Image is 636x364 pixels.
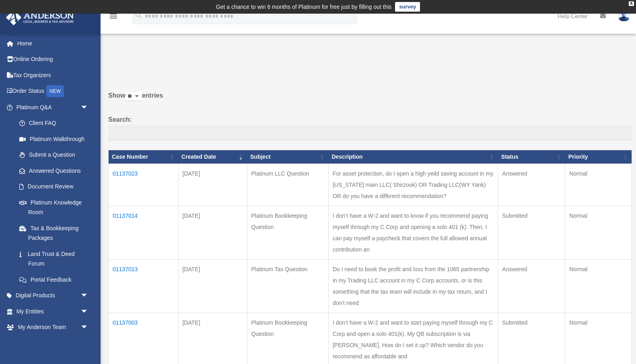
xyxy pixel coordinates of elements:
[109,260,179,313] td: 01137013
[6,67,101,83] a: Tax Organizers
[4,10,76,25] img: Anderson Advisors Platinum Portal
[80,335,97,352] span: arrow_drop_down
[11,163,93,179] a: Answered Questions
[328,164,498,206] td: For asset protection, do I open a high yeild saving account in my [US_STATE] main LLC( Shirzook) ...
[11,147,97,163] a: Submit a Question
[629,1,634,6] div: close
[247,164,328,206] td: Platinum LLC Question
[565,260,632,313] td: Normal
[178,260,247,313] td: [DATE]
[6,35,101,51] a: Home
[498,164,565,206] td: Answered
[108,90,632,109] label: Show entries
[565,206,632,260] td: Normal
[109,150,179,164] th: Case Number: activate to sort column ascending
[247,260,328,313] td: Platinum Tax Question
[109,206,179,260] td: 01137014
[6,319,101,335] a: My Anderson Teamarrow_drop_down
[6,51,101,67] a: Online Ordering
[6,335,101,351] a: My Documentsarrow_drop_down
[11,272,97,288] a: Portal Feedback
[80,303,97,320] span: arrow_drop_down
[11,246,97,272] a: Land Trust & Deed Forum
[80,288,97,304] span: arrow_drop_down
[126,92,142,101] select: Showentries
[11,115,97,131] a: Client FAQ
[109,11,118,21] i: menu
[134,11,143,20] i: search
[498,260,565,313] td: Answered
[216,2,392,12] div: Get a chance to win 6 months of Platinum for free just by filling out this
[6,83,101,100] a: Order StatusNEW
[328,260,498,313] td: Do I need to book the profit and loss from the 1065 partnership in my Trading LLC account in my C...
[6,288,101,304] a: Digital Productsarrow_drop_down
[80,99,97,116] span: arrow_drop_down
[618,10,630,22] img: User Pic
[498,206,565,260] td: Submitted
[395,2,420,12] a: survey
[108,114,632,141] label: Search:
[328,206,498,260] td: I don’t have a W-2 and want to know if you recommend paying myself through my C Corp and opening ...
[46,85,64,97] div: NEW
[108,125,632,141] input: Search:
[109,14,118,21] a: menu
[565,150,632,164] th: Priority: activate to sort column ascending
[6,303,101,319] a: My Entitiesarrow_drop_down
[247,206,328,260] td: Platinum Bookkeeping Question
[11,131,97,147] a: Platinum Walkthrough
[247,150,328,164] th: Subject: activate to sort column ascending
[178,206,247,260] td: [DATE]
[178,164,247,206] td: [DATE]
[80,319,97,336] span: arrow_drop_down
[11,179,97,195] a: Document Review
[11,220,97,246] a: Tax & Bookkeeping Packages
[6,99,97,115] a: Platinum Q&Aarrow_drop_down
[565,164,632,206] td: Normal
[328,150,498,164] th: Description: activate to sort column ascending
[498,150,565,164] th: Status: activate to sort column ascending
[109,164,179,206] td: 01137023
[11,194,97,220] a: Platinum Knowledge Room
[178,150,247,164] th: Created Date: activate to sort column ascending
